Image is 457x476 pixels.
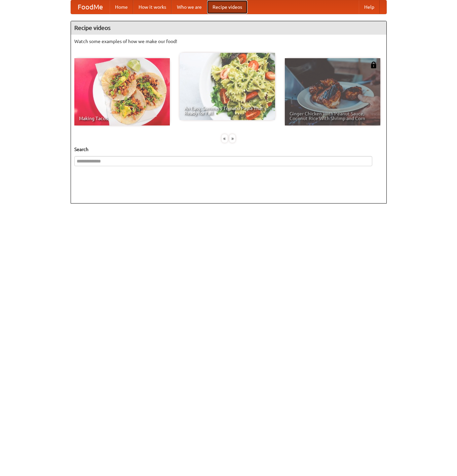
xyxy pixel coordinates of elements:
h4: Recipe videos [71,21,386,35]
a: Help [359,0,380,14]
p: Watch some examples of how we make our food! [74,38,383,45]
span: An Easy, Summery Tomato Pasta That's Ready for Fall [184,106,270,115]
img: 483408.png [370,62,377,68]
span: Making Tacos [79,116,165,121]
div: » [229,134,235,143]
a: Home [110,0,133,14]
div: « [222,134,228,143]
a: Recipe videos [207,0,247,14]
a: How it works [133,0,172,14]
a: Making Tacos [74,58,170,125]
h5: Search [74,146,383,153]
a: Who we are [172,0,207,14]
a: An Easy, Summery Tomato Pasta That's Ready for Fall [180,53,275,120]
a: FoodMe [71,0,110,14]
